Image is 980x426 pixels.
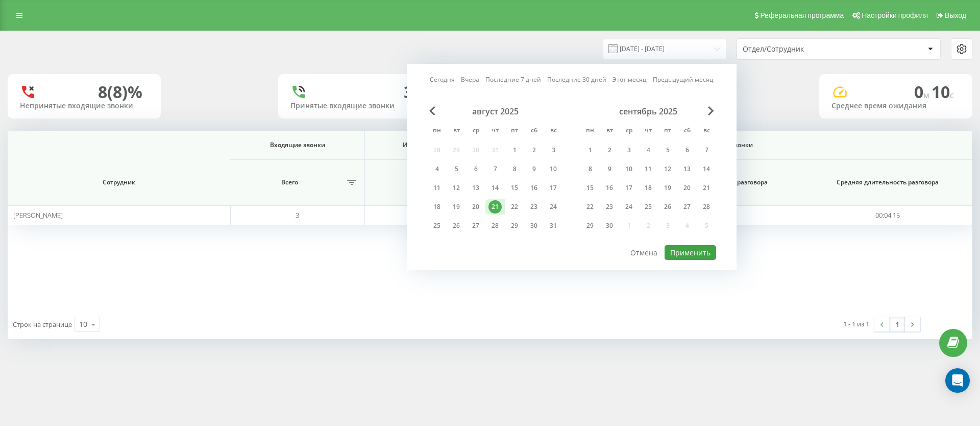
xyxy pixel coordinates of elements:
[13,320,72,329] span: Строк на странице
[583,219,597,232] div: 29
[447,199,466,215] div: вт 19 авг. 2025 г.
[547,181,560,195] div: 17
[469,200,482,214] div: 20
[404,82,413,102] div: 3
[661,200,674,214] div: 26
[427,199,447,215] div: пн 18 авг. 2025 г.
[450,219,463,232] div: 26
[508,200,521,214] div: 22
[639,180,658,196] div: чт 18 сент. 2025 г.
[639,143,658,158] div: чт 4 сент. 2025 г.
[661,144,674,157] div: 5
[527,219,541,232] div: 30
[600,180,619,196] div: вт 16 сент. 2025 г.
[890,317,905,332] a: 1
[447,218,466,233] div: вт 26 авг. 2025 г.
[619,199,639,215] div: ср 24 сент. 2025 г.
[699,124,714,139] abbr: воскресенье
[524,218,544,233] div: сб 30 авг. 2025 г.
[469,219,482,232] div: 27
[544,218,563,233] div: вс 31 авг. 2025 г.
[524,161,544,177] div: сб 9 авг. 2025 г.
[600,161,619,177] div: вт 9 сент. 2025 г.
[831,102,960,110] div: Среднее время ожидания
[642,200,655,214] div: 25
[468,124,483,139] abbr: среда
[603,162,616,176] div: 9
[639,199,658,215] div: чт 25 сент. 2025 г.
[488,181,502,195] div: 14
[680,181,694,195] div: 20
[583,181,597,195] div: 15
[524,143,544,158] div: сб 2 авг. 2025 г.
[817,178,959,186] span: Средняя длительность разговора
[466,218,485,233] div: ср 27 авг. 2025 г.
[600,143,619,158] div: вт 2 сент. 2025 г.
[622,181,635,195] div: 17
[485,75,541,84] a: Последние 7 дней
[505,180,524,196] div: пт 15 авг. 2025 г.
[527,181,541,195] div: 16
[429,124,445,139] abbr: понедельник
[524,180,544,196] div: сб 16 авг. 2025 г.
[583,162,597,176] div: 8
[658,161,677,177] div: пт 12 сент. 2025 г.
[583,200,597,214] div: 22
[580,199,600,215] div: пн 22 сент. 2025 г.
[602,124,617,139] abbr: вторник
[505,143,524,158] div: пт 1 авг. 2025 г.
[582,124,598,139] abbr: понедельник
[296,210,299,220] span: 3
[290,102,419,110] div: Принятые входящие звонки
[641,124,656,139] abbr: четверг
[544,180,563,196] div: вс 17 авг. 2025 г.
[235,178,344,186] span: Всего
[485,180,505,196] div: чт 14 авг. 2025 г.
[508,181,521,195] div: 15
[653,75,714,84] a: Предыдущий месяц
[507,124,522,139] abbr: пятница
[13,210,63,220] span: [PERSON_NAME]
[697,180,716,196] div: вс 21 сент. 2025 г.
[487,124,503,139] abbr: четверг
[508,219,521,232] div: 29
[508,162,521,176] div: 8
[603,200,616,214] div: 23
[461,75,479,84] a: Вчера
[430,219,444,232] div: 25
[20,102,149,110] div: Непринятые входящие звонки
[547,75,606,84] a: Последние 30 дней
[697,161,716,177] div: вс 14 сент. 2025 г.
[661,162,674,176] div: 12
[527,144,541,157] div: 2
[680,144,694,157] div: 6
[427,180,447,196] div: пн 11 авг. 2025 г.
[950,89,954,101] span: c
[700,162,713,176] div: 14
[469,181,482,195] div: 13
[700,144,713,157] div: 7
[923,89,932,101] span: м
[619,143,639,158] div: ср 3 сент. 2025 г.
[430,181,444,195] div: 11
[508,144,521,157] div: 1
[544,161,563,177] div: вс 10 авг. 2025 г.
[680,200,694,214] div: 27
[505,161,524,177] div: пт 8 авг. 2025 г.
[547,200,560,214] div: 24
[447,180,466,196] div: вт 12 авг. 2025 г.
[932,81,954,103] span: 10
[945,368,970,393] div: Open Intercom Messenger
[449,124,464,139] abbr: вторник
[527,162,541,176] div: 9
[429,106,435,115] span: Previous Month
[527,200,541,214] div: 23
[743,45,865,54] div: Отдел/Сотрудник
[697,143,716,158] div: вс 7 сент. 2025 г.
[427,106,563,116] div: август 2025
[547,219,560,232] div: 31
[430,162,444,176] div: 4
[679,124,695,139] abbr: суббота
[430,200,444,214] div: 18
[914,81,932,103] span: 0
